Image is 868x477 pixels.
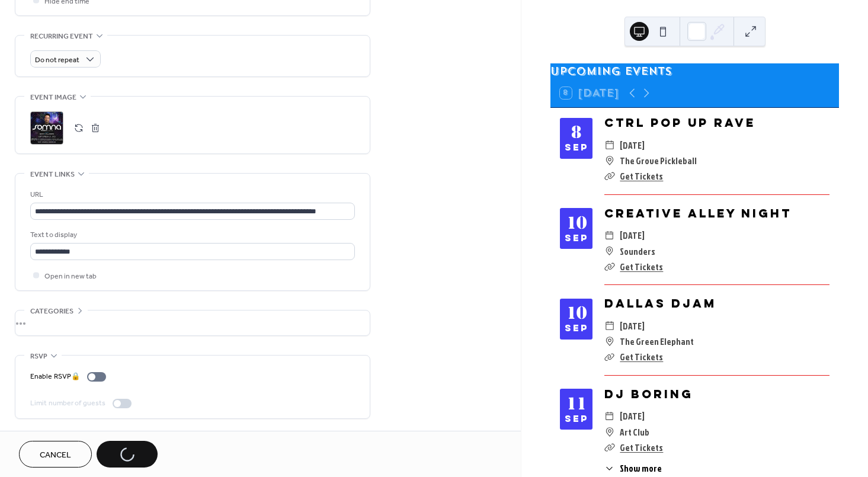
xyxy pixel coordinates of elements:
span: The Grove Pickleball [620,153,697,168]
a: Dallas DJam [604,296,716,310]
div: 11 [566,396,587,412]
div: ​ [604,318,615,334]
span: [DATE] [620,228,645,243]
span: [DATE] [620,408,645,424]
div: Sep [565,143,588,152]
div: ​ [604,334,615,349]
div: ​ [604,168,615,184]
a: CTRL Pop Up Rave [604,115,755,130]
div: ​ [604,259,615,274]
span: Sounders [620,244,655,259]
div: URL [30,188,353,201]
button: ​Show more [604,462,662,475]
span: Categories [30,305,73,318]
div: Sep [565,324,588,332]
div: ​ [604,349,615,364]
a: Get Tickets [620,260,663,273]
div: Limit number of guests [30,397,105,409]
a: Creative Alley Night [604,206,792,220]
div: ••• [15,310,370,335]
a: DJ Boring [604,386,693,401]
span: Do not repeat [35,53,79,67]
span: Cancel [40,449,71,462]
div: Text to display [30,229,353,241]
div: ​ [604,424,615,440]
span: Art Club [620,424,649,440]
div: 10 [566,305,587,322]
div: 10 [566,215,587,232]
span: RSVP [30,350,47,363]
div: ​ [604,228,615,243]
div: Sep [565,234,588,242]
div: 8 [571,124,581,141]
span: Recurring event [30,30,93,43]
a: Get Tickets [620,169,663,183]
div: Upcoming events [550,63,839,79]
span: [DATE] [620,137,645,153]
a: Get Tickets [620,350,663,363]
span: The Green Elephant [620,334,694,349]
div: ; [30,111,63,145]
button: Cancel [19,441,92,468]
span: [DATE] [620,318,645,334]
span: Open in new tab [44,270,97,283]
div: ​ [604,153,615,168]
div: ​ [604,408,615,424]
div: ​ [604,137,615,153]
div: ​ [604,440,615,455]
div: Sep [565,415,588,423]
span: Event links [30,168,75,181]
a: Get Tickets [620,441,663,454]
div: ​ [604,244,615,259]
span: Event image [30,91,76,104]
span: Show more [620,462,662,475]
div: ​ [604,462,615,475]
